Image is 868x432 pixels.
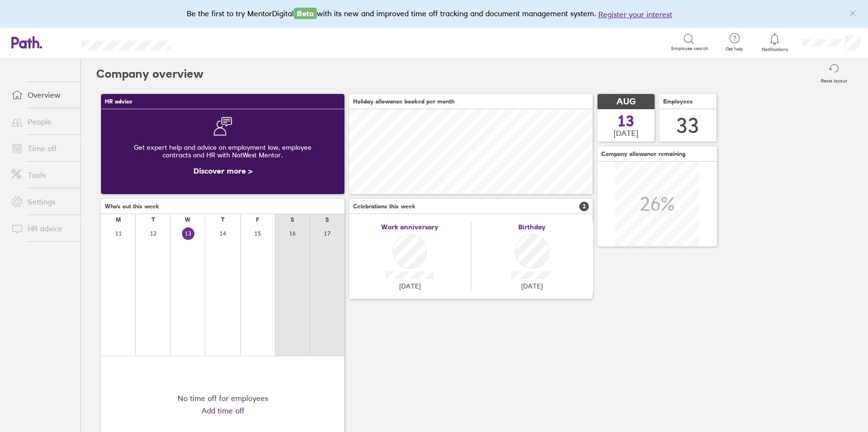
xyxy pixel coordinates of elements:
span: [DATE] [399,282,421,290]
div: Search [197,38,221,46]
span: Company allowance remaining [601,151,686,157]
div: 33 [676,113,699,138]
div: Be the first to try MentorDigital with its new and improved time off tracking and document manage... [187,8,682,20]
a: Add time off [202,406,244,415]
div: F [256,216,259,223]
div: S [291,216,294,223]
span: 2 [579,202,589,211]
div: S [325,216,329,223]
span: 13 [617,113,635,129]
div: T [221,216,224,223]
span: Employee search [671,46,708,51]
a: Discover more > [193,166,252,175]
a: Tools [4,165,81,185]
div: T [151,216,155,223]
label: Reset layout [815,75,853,84]
span: Work anniversary [381,223,438,231]
a: Notifications [759,32,790,52]
span: Who's out this week [105,203,159,210]
a: Time off [4,139,81,158]
span: Holiday allowance booked per month [353,98,454,105]
span: Notifications [759,47,790,52]
span: Birthday [518,223,545,231]
div: M [116,216,121,223]
div: No time off for employees [178,394,268,402]
span: Celebrations this week [353,203,415,210]
div: W [185,216,191,223]
a: Settings [4,192,81,211]
button: Register your interest [598,9,672,20]
span: HR advice [105,98,132,105]
span: AUG [616,97,636,107]
span: [DATE] [614,129,638,137]
h2: Company overview [96,59,203,89]
span: Beta [294,8,317,19]
button: Reset layout [815,59,853,89]
span: Employees [663,98,693,105]
a: People [4,112,81,131]
span: Get help [719,46,750,52]
a: HR advice [4,219,81,238]
span: [DATE] [521,282,543,290]
a: Overview [4,85,81,104]
div: Get expert help and advice on employment law, employee contracts and HR with NatWest Mentor. [109,136,337,166]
